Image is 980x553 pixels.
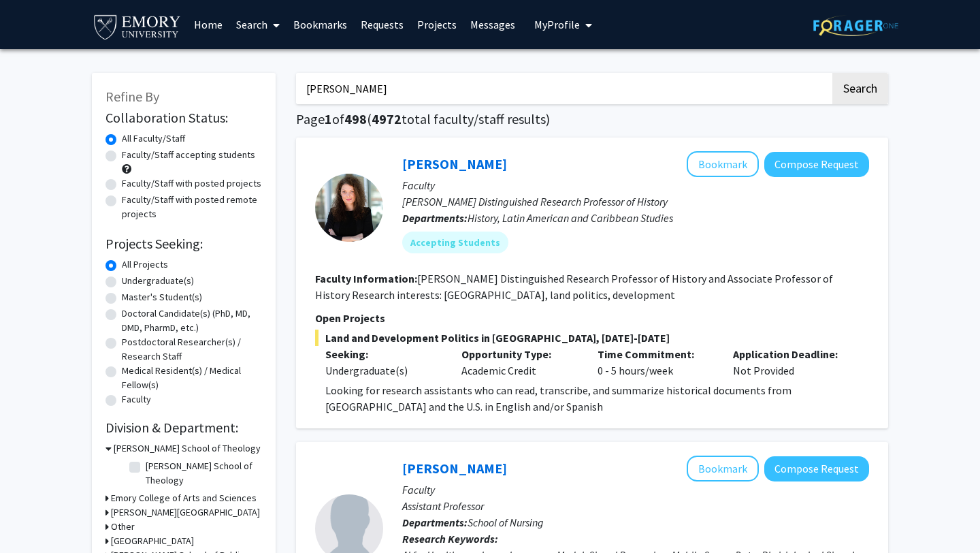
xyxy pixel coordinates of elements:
h2: Division & Department: [105,420,262,436]
input: Search Keywords [296,73,830,104]
button: Add Adriana Chira to Bookmarks [687,151,759,177]
p: Seeking: [325,346,441,362]
label: Undergraduate(s) [122,274,194,288]
span: 1 [325,110,332,127]
div: 0 - 5 hours/week [587,346,723,379]
div: Undergraduate(s) [325,362,441,379]
p: Open Projects [315,310,869,326]
p: Opportunity Type: [461,346,577,362]
a: Bookmarks [287,1,354,48]
p: Faculty [402,177,869,193]
span: My Profile [534,18,580,31]
button: Add Runze Yan to Bookmarks [687,456,759,481]
span: History, Latin American and Caribbean Studies [468,211,673,225]
b: Departments: [402,211,468,225]
span: Land and Development Politics in [GEOGRAPHIC_DATA], [DATE]-[DATE] [315,330,869,346]
p: Time Commitment: [598,346,713,362]
p: [PERSON_NAME] Distinguished Research Professor of History [402,193,869,210]
b: Departments: [402,516,468,529]
label: Doctoral Candidate(s) (PhD, MD, DMD, PharmD, etc.) [122,306,262,335]
label: Faculty/Staff with posted projects [122,176,261,191]
label: Faculty [122,392,151,407]
label: Master's Student(s) [122,290,202,304]
label: Medical Resident(s) / Medical Fellow(s) [122,364,262,392]
h3: [PERSON_NAME] School of Theology [114,441,261,456]
a: Home [187,1,229,48]
a: [PERSON_NAME] [402,155,507,172]
a: Requests [354,1,410,48]
span: School of Nursing [468,516,544,529]
a: Search [229,1,287,48]
img: Emory University Logo [92,11,182,42]
a: [PERSON_NAME] [402,460,507,477]
div: Not Provided [723,346,859,379]
button: Search [832,73,888,104]
fg-read-more: [PERSON_NAME] Distinguished Research Professor of History and Associate Professor of History Rese... [315,272,833,302]
p: Assistant Professor [402,498,869,514]
p: Application Deadline: [733,346,849,362]
h2: Collaboration Status: [105,110,262,126]
mat-chip: Accepting Students [402,232,508,253]
b: Faculty Information: [315,272,417,285]
h3: [GEOGRAPHIC_DATA] [111,534,194,548]
label: Faculty/Staff accepting students [122,148,255,162]
a: Projects [410,1,463,48]
iframe: Chat [10,492,58,543]
label: All Faculty/Staff [122,131,185,146]
h2: Projects Seeking: [105,236,262,252]
label: [PERSON_NAME] School of Theology [146,459,259,488]
span: 498 [344,110,367,127]
h3: Other [111,520,135,534]
span: 4972 [372,110,402,127]
span: Refine By [105,88,159,105]
button: Compose Request to Adriana Chira [764,152,869,177]
div: Academic Credit [451,346,587,379]
a: Messages [463,1,522,48]
button: Compose Request to Runze Yan [764,456,869,481]
p: Faculty [402,481,869,498]
h1: Page of ( total faculty/staff results) [296,111,888,127]
h3: Emory College of Arts and Sciences [111,491,257,505]
img: ForagerOne Logo [813,15,898,36]
label: Faculty/Staff with posted remote projects [122,193,262,221]
label: All Projects [122,257,168,272]
p: Looking for research assistants who can read, transcribe, and summarize historical documents from... [325,382,869,415]
b: Research Keywords: [402,532,498,546]
label: Postdoctoral Researcher(s) / Research Staff [122,335,262,364]
h3: [PERSON_NAME][GEOGRAPHIC_DATA] [111,505,260,520]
